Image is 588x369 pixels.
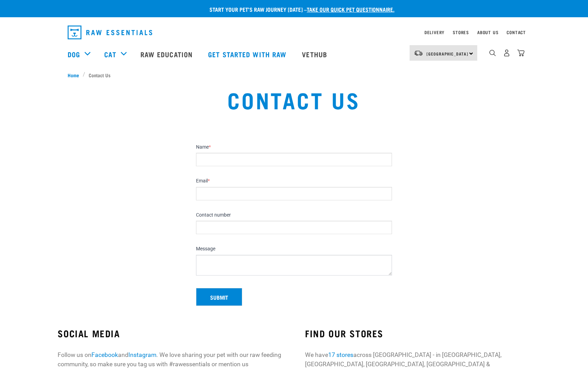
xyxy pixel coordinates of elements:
[328,351,353,358] a: 17 stores
[196,144,392,150] label: Name
[68,71,79,79] span: Home
[128,351,156,358] a: Instagram
[58,328,283,339] h3: SOCIAL MEDIA
[68,71,520,79] nav: breadcrumbs
[196,212,392,218] label: Contact number
[307,8,394,11] a: take our quick pet questionnaire.
[305,328,530,339] h3: FIND OUR STORES
[489,50,496,56] img: home-icon-1@2x.png
[104,49,116,59] a: Cat
[414,50,423,56] img: van-moving.png
[503,49,510,57] img: user.png
[201,40,295,68] a: Get started with Raw
[62,23,526,42] nav: dropdown navigation
[453,31,469,33] a: Stores
[110,87,478,112] h1: Contact Us
[196,178,392,184] label: Email
[196,246,392,252] label: Message
[517,49,525,57] img: home-icon@2x.png
[507,31,526,33] a: Contact
[477,31,498,33] a: About Us
[427,52,468,55] span: [GEOGRAPHIC_DATA]
[68,49,80,59] a: Dog
[134,40,201,68] a: Raw Education
[196,288,242,306] button: Submit
[68,26,152,39] img: Raw Essentials Logo
[424,31,444,33] a: Delivery
[91,351,118,358] a: Facebook
[295,40,336,68] a: Vethub
[68,71,83,79] a: Home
